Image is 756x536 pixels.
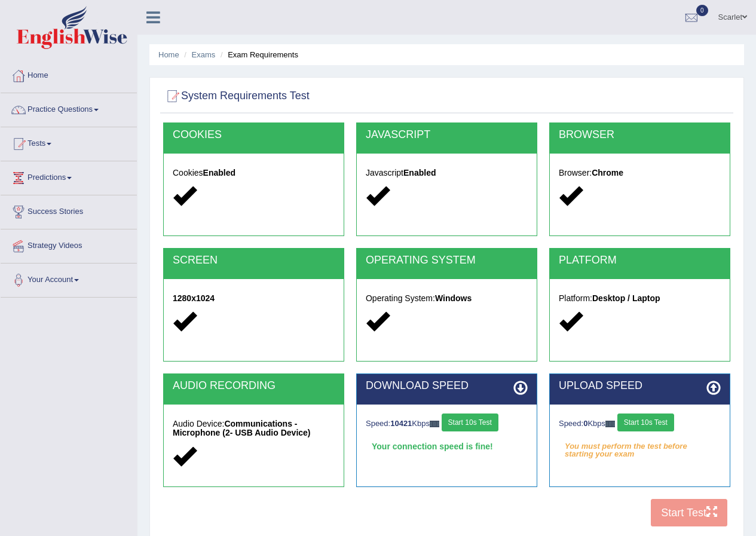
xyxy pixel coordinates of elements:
[696,5,708,16] span: 0
[366,437,528,455] div: Your connection speed is fine!
[218,49,298,60] li: Exam Requirements
[442,414,498,431] button: Start 10s Test
[163,87,310,105] h2: System Requirements Test
[559,437,721,455] em: You must perform the test before starting your exam
[158,50,179,59] a: Home
[173,293,215,303] strong: 1280x1024
[173,169,335,177] h5: Cookies
[559,294,721,303] h5: Platform:
[605,421,615,427] img: ajax-loader-fb-connection.gif
[1,195,137,225] a: Success Stories
[173,255,335,267] h2: SCREEN
[592,293,660,303] strong: Desktop / Laptop
[559,169,721,177] h5: Browser:
[366,294,528,303] h5: Operating System:
[1,127,137,157] a: Tests
[583,419,587,428] strong: 0
[559,380,721,392] h2: UPLOAD SPEED
[559,129,721,141] h2: BROWSER
[366,255,528,267] h2: OPERATING SYSTEM
[617,414,674,431] button: Start 10s Test
[403,168,436,177] strong: Enabled
[592,168,623,177] strong: Chrome
[173,380,335,392] h2: AUDIO RECORDING
[366,169,528,177] h5: Javascript
[203,168,235,177] strong: Enabled
[435,293,472,303] strong: Windows
[173,129,335,141] h2: COOKIES
[430,421,439,427] img: ajax-loader-fb-connection.gif
[1,59,137,89] a: Home
[1,93,137,123] a: Practice Questions
[1,229,137,259] a: Strategy Videos
[192,50,216,59] a: Exams
[1,161,137,191] a: Predictions
[173,419,311,437] strong: Communications - Microphone (2- USB Audio Device)
[559,414,721,434] div: Speed: Kbps
[173,419,335,438] h5: Audio Device:
[366,129,528,141] h2: JAVASCRIPT
[366,380,528,392] h2: DOWNLOAD SPEED
[1,264,137,293] a: Your Account
[390,419,412,428] strong: 10421
[559,255,721,267] h2: PLATFORM
[366,414,528,434] div: Speed: Kbps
